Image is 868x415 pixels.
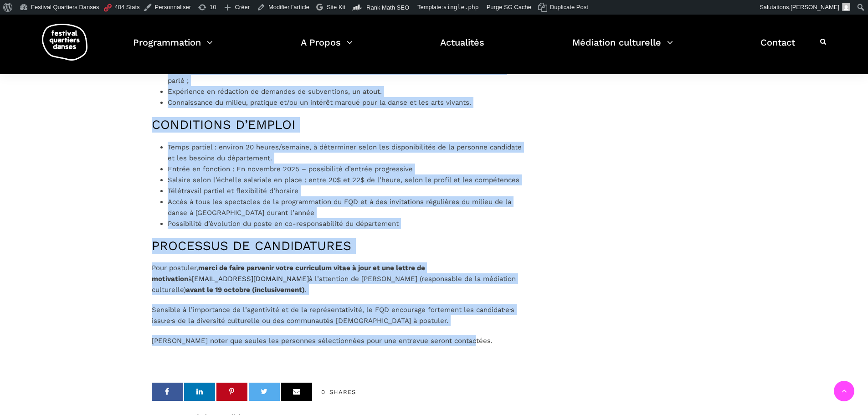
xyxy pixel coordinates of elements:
a: A Propos [301,35,353,61]
span: single.php [443,4,478,10]
a: Programmation [133,35,213,61]
p: Sensible à l’importance de l’agentivité et de la représentativité, le FQD encourage fortement les... [152,304,522,326]
li: Temps partiel : environ 20 heures/semaine, à déterminer selon les disponibilités de la personne c... [168,142,522,164]
li: Possibilité d’évolution du poste en co-responsabilité du département [168,218,522,229]
a: Médiation culturelle [572,35,673,61]
strong: merci de faire parvenir votre curriculum vitae à jour et une lettre de motivation [152,264,425,283]
li: Entrée en fonction : En novembre 2025 – possibilité d’entrée progressive [168,164,522,174]
span: Rank Math SEO [366,4,409,11]
span: Site Kit [327,4,345,10]
p: [PERSON_NAME] noter que seules les personnes sélectionnées pour une entrevue seront contactées. [152,335,522,346]
span: Expérience en rédaction de demandes de subventions, un atout. [168,87,382,96]
span: Shares [329,389,356,395]
li: Salaire selon l’échelle salariale en place : entre 20$ et 22$ de l’heure, selon le profil et les ... [168,174,522,185]
a: [EMAIL_ADDRESS][DOMAIN_NAME] [192,275,309,283]
strong: avant le 19 octobre (inclusivement) [186,286,305,294]
img: logo-fqd-med [42,24,87,61]
span: [PERSON_NAME] [791,4,839,10]
h4: PROCESSUS DE CANDIDATURES [152,238,522,254]
span: Connaissance du milieu, pratique et/ou un intérêt marqué pour la danse et les arts vivants. [168,98,471,107]
li: Télétravail partiel et flexibilité d’horaire [168,185,522,196]
span: Pour postuler, à [152,264,425,283]
span: 0 [321,389,325,395]
span: à l’attention de [PERSON_NAME] (responsable de la médiation culturelle) . [152,275,516,294]
a: Contact [760,35,795,61]
li: Accès à tous les spectacles de la programmation du FQD et à des invitations régulières du milieu ... [168,196,522,218]
a: Actualités [440,35,484,61]
h4: CONDITIONS D’EMPLOI [152,117,522,133]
